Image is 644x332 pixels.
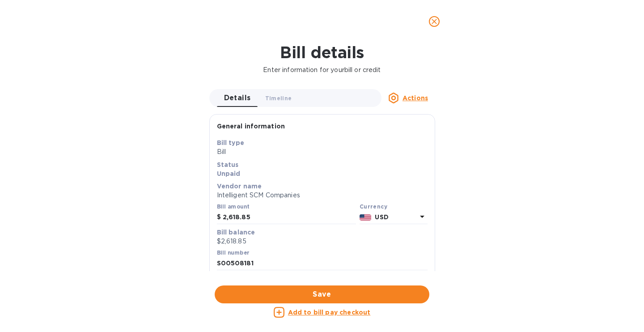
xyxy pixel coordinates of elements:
span: Save [222,289,422,300]
u: Actions [402,94,428,102]
img: USD [360,214,372,221]
label: Bill number [217,250,249,255]
b: Currency [360,203,387,210]
p: Unpaid [217,169,428,178]
h1: Bill details [7,43,637,62]
p: Intelligent SCM Companies [217,191,428,200]
button: close [424,11,445,32]
b: USD [375,213,388,221]
input: $ Enter bill amount [223,211,356,224]
div: $ [217,211,223,224]
b: Status [217,161,239,168]
span: Timeline [265,94,292,103]
u: Add to bill pay checkout [288,309,371,316]
p: Enter information for your bill or credit [7,65,637,75]
p: Bill [217,147,428,157]
span: Details [224,92,251,104]
b: Vendor name [217,183,262,190]
input: Enter bill number [217,257,428,270]
b: Bill type [217,139,244,146]
b: Bill balance [217,229,255,236]
label: Bill amount [217,204,249,210]
p: $2,618.85 [217,237,428,246]
button: Save [215,285,429,303]
b: General information [217,123,285,130]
